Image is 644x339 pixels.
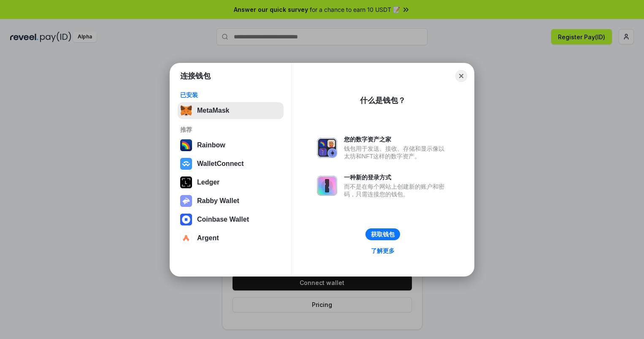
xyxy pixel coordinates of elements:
img: svg+xml,%3Csvg%20width%3D%2228%22%20height%3D%2228%22%20viewBox%3D%220%200%2028%2028%22%20fill%3D... [180,232,192,244]
button: Rabby Wallet [178,193,284,209]
div: Rabby Wallet [197,197,239,205]
button: Argent [178,230,284,247]
button: 获取钱包 [365,228,400,240]
button: Close [455,70,467,82]
div: Argent [197,234,219,242]
img: svg+xml,%3Csvg%20xmlns%3D%22http%3A%2F%2Fwww.w3.org%2F2000%2Fsvg%22%20fill%3D%22none%22%20viewBox... [317,138,337,158]
img: svg+xml,%3Csvg%20xmlns%3D%22http%3A%2F%2Fwww.w3.org%2F2000%2Fsvg%22%20fill%3D%22none%22%20viewBox... [317,176,337,196]
div: 而不是在每个网站上创建新的账户和密码，只需连接您的钱包。 [344,183,449,198]
img: svg+xml,%3Csvg%20width%3D%2228%22%20height%3D%2228%22%20viewBox%3D%220%200%2028%2028%22%20fill%3D... [180,158,192,170]
button: MetaMask [178,102,284,119]
div: 钱包用于发送、接收、存储和显示像以太坊和NFT这样的数字资产。 [344,145,449,160]
img: svg+xml,%3Csvg%20fill%3D%22none%22%20height%3D%2233%22%20viewBox%3D%220%200%2035%2033%22%20width%... [180,105,192,117]
div: 一种新的登录方式 [344,174,449,181]
button: WalletConnect [178,155,284,172]
div: 推荐 [180,126,281,133]
div: 已安装 [180,91,281,99]
img: svg+xml,%3Csvg%20xmlns%3D%22http%3A%2F%2Fwww.w3.org%2F2000%2Fsvg%22%20width%3D%2228%22%20height%3... [180,176,192,188]
button: Coinbase Wallet [178,211,284,228]
div: MetaMask [197,107,229,114]
a: 了解更多 [366,245,400,256]
h1: 连接钱包 [180,71,211,81]
div: 获取钱包 [371,231,395,238]
div: Ledger [197,179,219,186]
img: svg+xml,%3Csvg%20width%3D%2228%22%20height%3D%2228%22%20viewBox%3D%220%200%2028%2028%22%20fill%3D... [180,214,192,225]
div: 您的数字资产之家 [344,136,449,143]
div: 什么是钱包？ [360,95,406,106]
img: svg+xml,%3Csvg%20width%3D%22120%22%20height%3D%22120%22%20viewBox%3D%220%200%20120%20120%22%20fil... [180,139,192,151]
button: Rainbow [178,137,284,154]
div: Coinbase Wallet [197,216,249,223]
img: svg+xml,%3Csvg%20xmlns%3D%22http%3A%2F%2Fwww.w3.org%2F2000%2Fsvg%22%20fill%3D%22none%22%20viewBox... [180,195,192,207]
button: Ledger [178,174,284,191]
div: 了解更多 [371,247,395,255]
div: Rainbow [197,141,225,149]
div: WalletConnect [197,160,244,168]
